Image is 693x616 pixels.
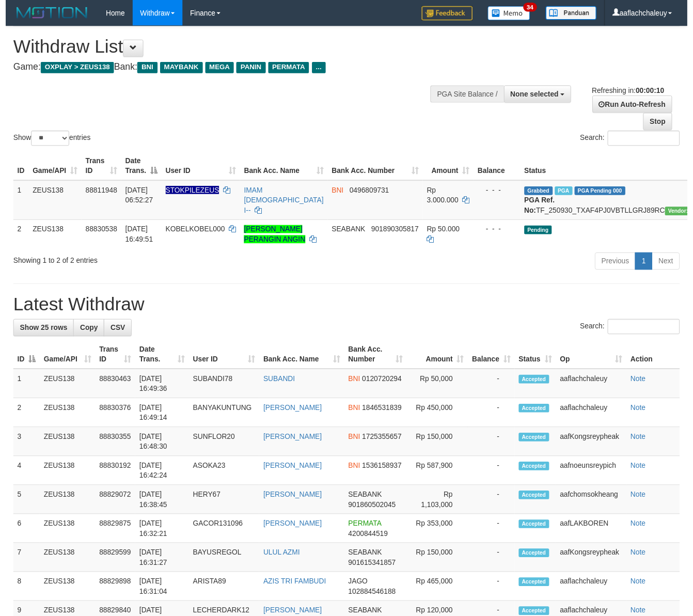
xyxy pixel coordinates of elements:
span: Copy 102884546188 to clipboard [348,597,396,605]
td: - [470,405,517,434]
td: [DATE] 16:49:14 [132,405,186,434]
span: Accepted [522,410,553,419]
b: PGA Ref. No: [527,199,558,218]
th: Date Trans.: activate to sort column descending [117,154,158,183]
span: None selected [513,91,562,100]
td: Rp 587,900 [407,464,470,493]
span: BNI [348,410,360,418]
span: PGA Pending [578,189,630,198]
a: Previous [599,257,640,274]
td: Rp 353,000 [407,523,470,552]
a: Note [635,439,651,448]
td: 88829599 [91,552,132,581]
td: aafKongsreypheak [559,552,631,581]
td: Rp 150,000 [407,552,470,581]
td: Rp 1,103,000 [407,493,470,523]
span: CSV [106,329,121,337]
a: [PERSON_NAME] [262,498,321,507]
a: [PERSON_NAME] [262,410,321,418]
a: [PERSON_NAME] [262,439,321,448]
a: Note [635,557,651,565]
span: Copy 901890305817 to clipboard [372,229,420,237]
td: 88829875 [91,523,132,552]
a: [PERSON_NAME] PERANGIN ANGIN [242,229,305,247]
th: Action [631,345,685,375]
td: - [470,552,517,581]
span: Marked by aafsreyleap [558,189,576,198]
td: 5 [8,493,35,523]
a: AZIS TRI FAMBUDI [262,587,325,595]
th: Amount: activate to sort column ascending [407,345,470,375]
td: ZEUS138 [35,581,91,611]
span: Copy 1536158937 to clipboard [363,469,403,477]
h1: Latest Withdraw [8,299,685,320]
td: - [470,523,517,552]
th: Balance [476,154,523,183]
a: Note [635,469,651,477]
td: ZEUS138 [23,223,77,252]
th: Bank Acc. Number: activate to sort column ascending [327,154,424,183]
a: IMAM [DEMOGRAPHIC_DATA] I-- [242,189,323,218]
div: PGA Site Balance / [432,87,506,104]
strong: 00:00:10 [640,88,669,96]
a: Copy [69,324,100,342]
span: Accepted [522,440,553,449]
span: 88830538 [81,229,113,237]
td: 7 [8,552,35,581]
span: Refreshing in: [596,88,669,96]
a: Note [635,498,651,507]
td: 4 [8,464,35,493]
a: Stop [648,115,678,132]
a: 1 [640,257,657,274]
span: Copy 1725355657 to clipboard [363,439,403,448]
span: Rp 3.000.000 [428,189,460,208]
td: [DATE] 16:48:30 [132,434,186,464]
td: 1 [8,183,23,224]
label: Search: [584,324,685,340]
td: Rp 50,000 [407,375,470,405]
a: Note [635,381,651,389]
td: Rp 465,000 [407,581,470,611]
span: Pending [527,229,555,238]
td: aafnoeunsreypich [559,464,631,493]
span: SEABANK [332,229,366,237]
td: [DATE] 16:32:21 [132,523,186,552]
th: Game/API: activate to sort column ascending [35,345,91,375]
a: [PERSON_NAME] [262,528,321,536]
a: Next [657,257,685,274]
span: Copy 901615341857 to clipboard [348,567,396,576]
div: Showing 1 to 2 of 2 entries [8,256,281,270]
span: Accepted [522,558,553,566]
th: Bank Acc. Number: activate to sort column ascending [344,345,407,375]
span: BNI [332,189,343,197]
h1: Withdraw List [8,37,452,58]
select: Showentries [26,133,65,148]
td: GACOR131096 [186,523,258,552]
td: SUNFLOR20 [186,434,258,464]
span: SEABANK [348,557,382,565]
span: SEABANK [348,498,382,507]
td: SUBANDI78 [186,375,258,405]
span: Copy 1846531839 to clipboard [363,410,403,418]
td: [DATE] 16:31:27 [132,552,186,581]
span: Rp 50.000 [428,229,462,237]
label: Show entries [8,133,86,148]
img: Button%20Memo.svg [490,6,533,21]
th: Game/API: activate to sort column ascending [23,154,77,183]
td: - [470,464,517,493]
span: OXPLAY > ZEUS138 [36,63,110,74]
a: Run Auto-Refresh [596,97,678,115]
td: [DATE] 16:42:24 [132,464,186,493]
span: BNI [348,439,360,448]
span: 34 [526,3,540,12]
th: Trans ID: activate to sort column ascending [91,345,132,375]
td: 88830376 [91,405,132,434]
td: 8 [8,581,35,611]
td: ZEUS138 [23,183,77,224]
span: BNI [348,469,360,477]
th: Status: activate to sort column ascending [517,345,559,375]
td: 88829072 [91,493,132,523]
a: CSV [100,324,128,342]
th: Amount: activate to sort column ascending [424,154,476,183]
span: PANIN [234,63,264,74]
